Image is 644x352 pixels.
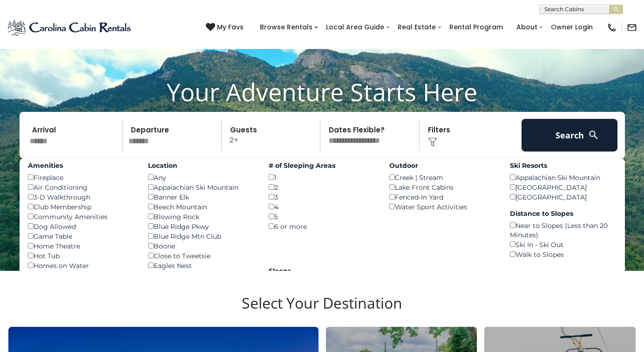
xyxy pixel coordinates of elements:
div: Any [148,173,255,182]
h3: Select Your Destination [7,294,637,327]
div: Appalachian Ski Mountain [510,173,617,182]
div: Blue Ridge Pkwy [148,221,255,231]
div: 3 [269,192,375,202]
div: 4 [269,202,375,212]
div: Beech Mountain [148,202,255,212]
div: Grandfather Mountain [148,270,255,280]
div: 1 [269,173,375,182]
div: Water Sport Activities [389,202,496,212]
div: King Bed [28,270,135,280]
div: [GEOGRAPHIC_DATA] [510,192,617,202]
label: # of Sleeping Areas [269,161,375,170]
div: Fireplace [28,173,135,182]
div: Air Conditioning [28,182,135,192]
div: Banner Elk [148,192,255,202]
div: 2 [269,182,375,192]
img: search-regular-white.png [588,129,599,141]
a: Rental Program [445,20,508,35]
div: Blue Ridge Mtn Club [148,231,255,241]
a: My Favs [206,22,246,33]
div: Dog Allowed [28,221,135,231]
div: Boone [148,241,255,251]
h1: Your Adventure Starts Here [7,77,637,106]
div: Club Membership [28,202,135,212]
div: Close to Tweetsie [148,251,255,261]
div: Community Amenities [28,212,135,221]
div: Ski In - Ski Out [510,240,617,249]
label: Amenities [28,161,135,170]
a: About [512,20,542,35]
div: [GEOGRAPHIC_DATA] [510,182,617,192]
div: Hot Tub [28,251,135,261]
img: filter--v1.png [428,138,437,147]
label: Ski Resorts [510,161,617,170]
div: Home Theatre [28,241,135,251]
div: Eagles Nest [148,261,255,270]
div: Walk to Slopes [510,249,617,259]
div: 6 or more [269,221,375,231]
a: Owner Login [546,20,597,35]
img: phone-regular-black.png [607,22,617,33]
label: Distance to Slopes [510,209,617,218]
div: 5 [269,212,375,221]
div: 3-D Walkthrough [28,192,135,202]
p: 2+ [224,119,320,152]
span: My Favs [217,22,244,32]
label: Location [148,161,255,170]
label: Outdoor [389,161,496,170]
a: Browse Rentals [255,20,317,35]
a: Local Area Guide [321,20,389,35]
label: Sleeps [269,266,375,276]
img: mail-regular-black.png [627,22,637,33]
button: Search [522,119,618,152]
div: Homes on Water [28,261,135,270]
img: Blue-2.png [7,18,133,37]
div: Lake Front Cabins [389,182,496,192]
a: Real Estate [393,20,441,35]
div: Appalachian Ski Mountain [148,182,255,192]
div: Blowing Rock [148,212,255,221]
div: Creek | Stream [389,173,496,182]
div: Near to Slopes (Less than 20 Minutes) [510,221,617,240]
div: Game Table [28,231,135,241]
div: Fenced-In Yard [389,192,496,202]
